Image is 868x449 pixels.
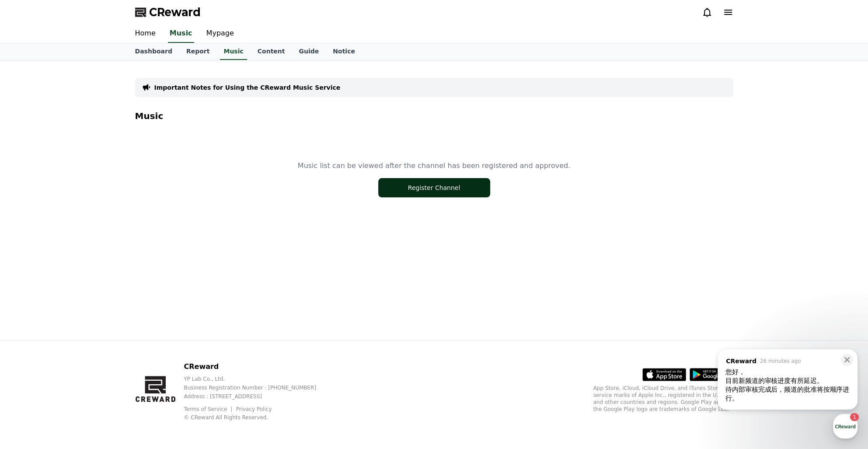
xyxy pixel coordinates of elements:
[22,291,38,298] span: Home
[135,5,201,19] a: CReward
[199,25,241,43] a: Mypage
[184,375,330,382] p: YP Lab Co., Ltd.
[326,43,362,60] a: Notice
[149,5,201,19] span: CReward
[89,277,92,284] span: 1
[251,43,292,60] a: Content
[236,406,272,412] a: Privacy Policy
[184,361,330,372] p: CReward
[58,277,113,299] a: 1Messages
[179,43,217,60] a: Report
[128,25,163,43] a: Home
[128,43,179,60] a: Dashboard
[184,384,330,391] p: Business Registration Number : [PHONE_NUMBER]
[129,291,151,298] span: Settings
[154,83,341,92] a: Important Notes for Using the CReward Music Service
[378,178,490,197] button: Register Channel
[135,111,733,121] h4: Music
[184,393,330,400] p: Address : [STREET_ADDRESS]
[298,161,570,171] p: Music list can be viewed after the channel has been registered and approved.
[593,385,733,413] p: App Store, iCloud, iCloud Drive, and iTunes Store are service marks of Apple Inc., registered in ...
[113,277,168,299] a: Settings
[220,43,247,60] a: Music
[3,277,58,299] a: Home
[184,414,330,421] p: © CReward All Rights Reserved.
[73,291,98,298] span: Messages
[292,43,326,60] a: Guide
[184,406,234,412] a: Terms of Service
[168,25,194,43] a: Music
